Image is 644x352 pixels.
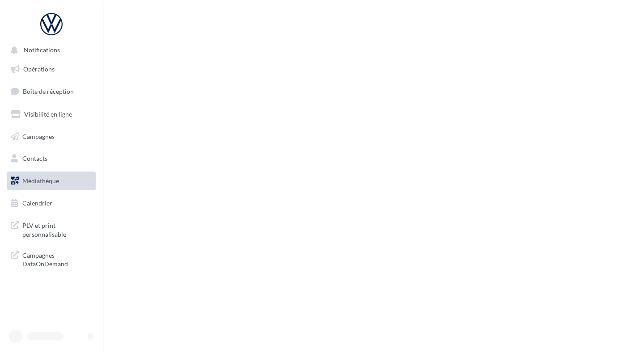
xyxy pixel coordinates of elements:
span: Contacts [22,155,47,162]
span: Campagnes [22,132,55,140]
a: Visibilité en ligne [5,105,97,124]
a: Contacts [5,149,97,168]
a: Boîte de réception [5,82,97,101]
a: Campagnes DataOnDemand [5,246,97,272]
span: PLV et print personnalisable [22,219,92,239]
span: Campagnes DataOnDemand [22,249,92,268]
a: PLV et print personnalisable [5,216,97,242]
span: Calendrier [22,199,52,207]
span: Notifications [24,46,60,54]
span: Boîte de réception [23,88,74,95]
a: Opérations [5,60,97,79]
a: Campagnes [5,127,97,146]
span: Médiathèque [22,177,59,184]
a: Calendrier [5,194,97,213]
a: Médiathèque [5,172,97,190]
span: Visibilité en ligne [24,110,72,118]
span: Opérations [23,65,55,73]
